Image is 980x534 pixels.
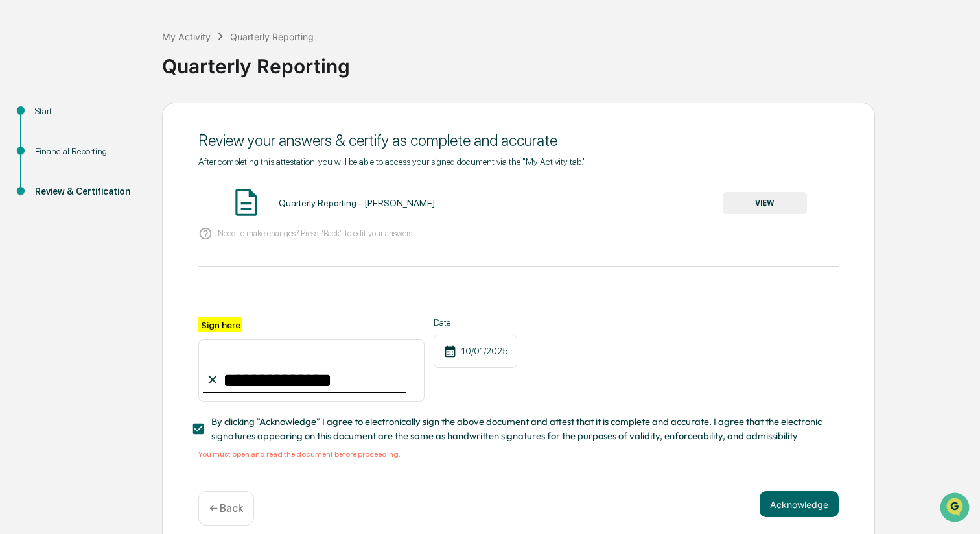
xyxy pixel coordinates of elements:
p: Need to make changes? Press "Back" to edit your answers [218,228,412,238]
button: Start new chat [220,103,236,119]
span: Preclearance [26,164,84,176]
p: How can we help? [13,27,236,48]
button: Acknowledge [760,491,839,517]
div: 🗄️ [94,165,104,175]
div: Start [35,104,141,118]
div: Start new chat [44,99,213,112]
div: 🔎 [13,189,23,200]
label: Sign here [198,317,242,332]
span: After completing this attestation, you will be able to access your signed document via the "My Ac... [198,156,586,167]
div: Review & Certification [35,185,141,199]
div: Quarterly Reporting - [PERSON_NAME] [279,198,435,208]
span: Data Lookup [26,188,82,201]
a: 🗄️Attestations [89,158,166,182]
span: By clicking "Acknowledge" I agree to electronically sign the above document and attest that it is... [211,415,828,444]
a: Powered byPylon [91,219,157,230]
label: Date [434,317,517,328]
div: Financial Reporting [35,145,141,158]
span: Pylon [129,220,157,230]
iframe: Open customer support [939,491,974,526]
span: Attestations [107,164,161,176]
a: 🔎Data Lookup [8,183,87,206]
img: Document Icon [230,186,262,219]
button: VIEW [723,192,807,214]
div: Quarterly Reporting [230,31,314,42]
div: We're available if you need us! [44,112,164,123]
div: You must open and read the document before proceeding. [198,450,839,459]
div: My Activity [162,31,211,42]
div: 🖐️ [13,165,23,175]
div: Review your answers & certify as complete and accurate [198,131,839,150]
div: 10/01/2025 [434,335,517,368]
a: 🖐️Preclearance [8,158,89,182]
div: Quarterly Reporting [162,44,974,78]
img: 1746055101610-c473b297-6a78-478c-a979-82029cc54cd1 [13,99,36,123]
p: ← Back [209,502,243,515]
